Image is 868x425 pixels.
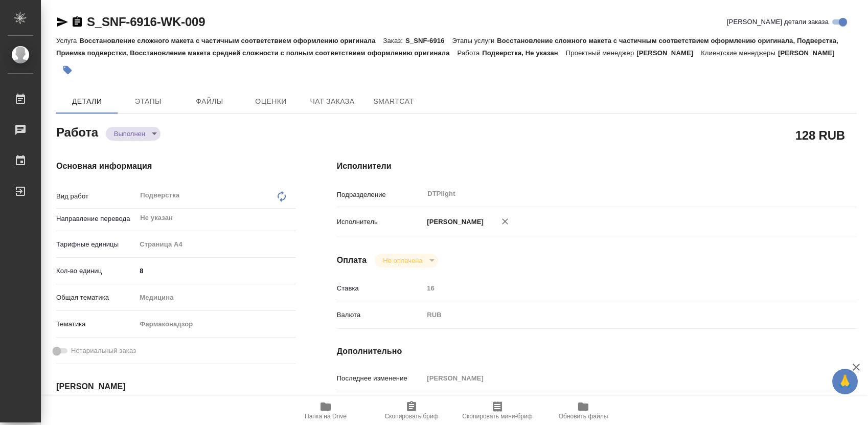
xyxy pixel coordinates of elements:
p: S_SNF-6916 [405,37,452,44]
p: Подразделение [337,190,424,200]
h4: Дополнительно [337,345,857,357]
span: Обновить файлы [559,413,608,420]
p: Кол-во единиц [56,266,136,276]
p: [PERSON_NAME] [778,49,842,57]
button: Выполнен [111,129,148,138]
span: [PERSON_NAME] детали заказа [727,17,829,27]
p: Тематика [56,319,136,329]
p: Подверстка, Не указан [482,49,566,57]
div: RUB [423,306,813,324]
button: Скопировать бриф [369,396,454,425]
p: Тарифные единицы [56,239,136,250]
p: Услуга [56,37,79,44]
div: Медицина [136,289,295,306]
h4: Основная информация [56,160,296,172]
h2: Работа [56,122,98,141]
p: Восстановление сложного макета с частичным соответствием оформлению оригинала [79,37,383,44]
span: Этапы [124,95,173,108]
button: Не оплачена [380,256,425,265]
p: Проектный менеджер [566,49,636,57]
button: Папка на Drive [283,396,369,425]
p: Работа [458,49,483,57]
p: Этапы услуги [452,37,497,44]
span: Нотариальный заказ [71,346,136,356]
p: [PERSON_NAME] [423,217,484,227]
h2: 128 RUB [795,126,845,144]
p: Клиентские менеджеры [701,49,778,57]
div: Выполнен [106,127,161,141]
button: Обновить файлы [540,396,626,425]
p: Исполнитель [337,217,424,227]
div: Выполнен [375,254,438,267]
span: Папка на Drive [305,413,347,420]
button: Добавить тэг [56,59,79,81]
span: Детали [62,95,111,108]
p: Валюта [337,310,424,320]
p: Последнее изменение [337,373,424,384]
p: [PERSON_NAME] [636,49,701,57]
p: Ставка [337,283,424,294]
span: Чат заказа [308,95,357,108]
span: SmartCat [369,95,418,108]
input: Пустое поле [423,281,813,296]
span: Скопировать мини-бриф [462,413,532,420]
p: Заказ: [383,37,405,44]
h4: Оплата [337,254,367,266]
div: Страница А4 [136,236,295,253]
p: Направление перевода [56,214,136,224]
button: Удалить исполнителя [494,210,516,233]
span: Файлы [185,95,234,108]
span: Скопировать бриф [384,413,438,420]
button: Скопировать мини-бриф [454,396,540,425]
h4: [PERSON_NAME] [56,381,296,393]
button: Скопировать ссылку для ЯМессенджера [56,16,68,28]
a: S_SNF-6916-WK-009 [87,15,205,29]
input: Пустое поле [423,371,813,386]
input: ✎ Введи что-нибудь [136,263,295,278]
span: 🙏 [836,371,854,392]
p: Вид работ [56,191,136,202]
div: Фармаконадзор [136,316,295,333]
h4: Исполнители [337,160,857,172]
button: Скопировать ссылку [71,16,83,28]
span: Оценки [246,95,295,108]
p: Общая тематика [56,293,136,303]
button: 🙏 [832,369,858,394]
